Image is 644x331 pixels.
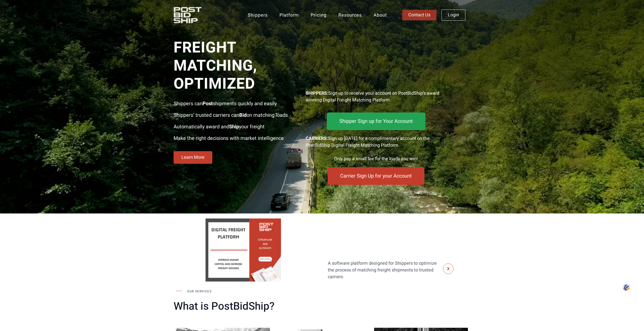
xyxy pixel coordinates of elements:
[203,100,213,107] strong: Post
[174,39,298,93] span: Freight Matching, Optimized
[174,112,298,119] p: Shippers’ trusted carriers can on matching loads
[306,135,447,149] div: Sign up [DATE] for a complimentary account on the PostBidShip Digital Freight Matching Platform.
[441,10,465,21] a: Login
[239,112,247,119] strong: Bid
[328,167,424,185] a: Carrier Sign Up for your Account
[174,135,298,142] p: Make the right decisions with market intelligence
[448,13,459,17] span: Login
[174,7,218,23] img: PostBidShip
[306,90,447,103] p: Sign up to receive your account on PostBidShip’s award winning Digital Freight Matching Platform.
[174,123,298,131] p: Automatically award and your freight
[174,151,212,164] a: Learn More
[174,100,298,107] p: Shippers can shipments quickly and easily
[174,300,274,313] span: What is PostBidShip?
[408,13,430,17] span: Contact Us
[402,10,436,20] a: Contact Us
[187,289,310,294] p: our services
[306,135,328,142] strong: CARRIERS:
[229,123,239,130] strong: Ship
[306,155,447,162] div: Only pay a small fee for the loads you win!
[328,260,440,280] p: A software platform designed for Shippers to optimize the process of matching freight shipments t...
[327,113,425,130] a: Shipper Sign up for Your Account
[333,9,367,21] a: Resources
[274,9,304,21] a: Platform
[243,9,273,21] a: Shippers
[368,9,392,21] a: About
[339,119,413,124] span: Shipper Sign up for Your Account
[340,174,412,179] span: Carrier Sign Up for your Account
[622,283,631,292] img: svg+xml;base64,PHN2ZyB3aWR0aD0iNDQiIGhlaWdodD0iNDQiIHZpZXdCb3g9IjAgMCA0NCA0NCIgZmlsbD0ibm9uZSIgeG...
[305,9,332,21] a: Pricing
[306,90,328,97] strong: SHIPPERS:
[181,155,205,160] span: Learn More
